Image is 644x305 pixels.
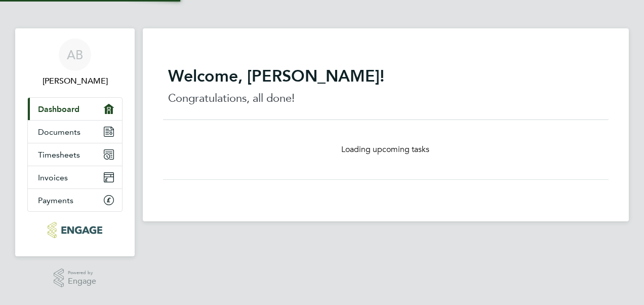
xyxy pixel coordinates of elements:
span: Timesheets [38,150,80,160]
span: Dashboard [38,104,79,114]
a: Powered byEngage [54,269,97,288]
span: Invoices [38,173,68,182]
h2: Welcome, [PERSON_NAME]! [168,66,603,86]
span: Powered by [68,269,96,277]
img: huntereducation-logo-retina.png [48,222,102,238]
span: Engage [68,277,96,286]
a: AB[PERSON_NAME] [27,39,123,87]
span: AB [67,48,83,61]
a: Documents [28,121,122,143]
nav: Main navigation [15,28,135,256]
a: Payments [28,189,122,211]
a: Timesheets [28,143,122,166]
a: Dashboard [28,98,122,120]
span: Abdul Badran [27,75,123,87]
a: Invoices [28,166,122,188]
p: Congratulations, all done! [168,90,603,106]
span: Documents [38,127,80,137]
span: Payments [38,196,73,205]
a: Go to home page [27,222,123,238]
